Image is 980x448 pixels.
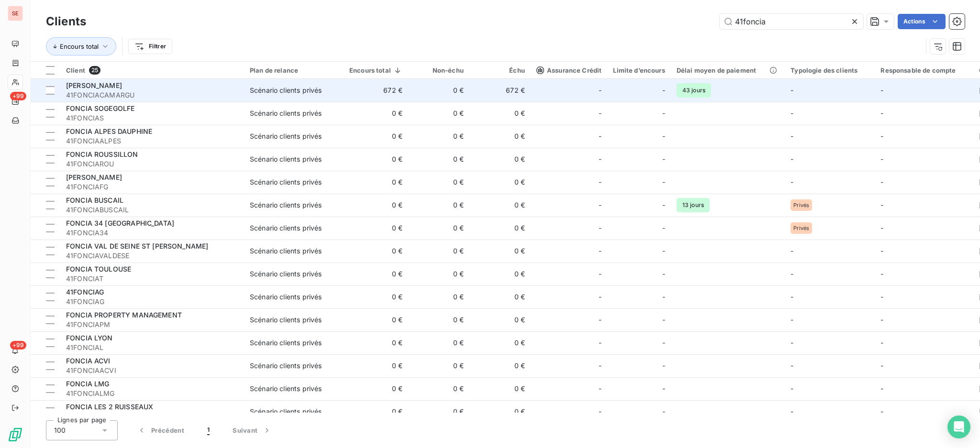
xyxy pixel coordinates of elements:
div: Délai moyen de paiement [677,66,779,74]
td: 0 € [469,148,531,171]
span: - [880,178,883,186]
span: - [880,361,883,370]
td: 0 € [408,125,469,148]
td: 672 € [344,79,408,102]
span: - [791,86,793,94]
button: Filtrer [128,39,172,54]
span: - [880,247,883,255]
td: 0 € [344,331,408,354]
span: - [791,178,793,186]
td: 0 € [469,377,531,400]
span: Privés [793,225,809,231]
td: 0 € [344,377,408,400]
td: 0 € [408,102,469,125]
span: - [662,131,665,141]
span: - [662,338,665,348]
span: 41FONCIACAMARGU [66,90,238,100]
span: Assurance Crédit [536,66,601,74]
span: - [662,384,665,393]
span: - [599,269,601,279]
td: 0 € [344,171,408,194]
span: - [880,384,883,393]
span: FONCIA 34 [GEOGRAPHIC_DATA] [66,219,174,227]
span: - [599,361,601,371]
td: 0 € [408,262,469,285]
span: 41FONCIAROU [66,159,238,169]
span: - [599,315,601,325]
td: 0 € [408,171,469,194]
span: - [662,315,665,325]
span: FONCIA ALPES DAUPHINE [66,127,152,135]
div: Non-échu [414,66,464,74]
div: Scénario clients privés [250,407,322,416]
td: 0 € [344,125,408,148]
span: Privés [793,202,809,208]
span: - [662,407,665,416]
td: 0 € [408,148,469,171]
span: 41FONCIAACVI [66,366,238,375]
button: 1 [196,420,221,440]
td: 0 € [344,102,408,125]
span: Client [66,66,85,74]
span: - [791,293,793,301]
div: Scénario clients privés [250,223,322,233]
td: 0 € [469,194,531,217]
span: - [791,109,793,117]
span: 13 jours [677,198,710,212]
span: - [791,384,793,393]
td: 0 € [344,285,408,308]
span: - [791,155,793,163]
span: - [599,109,601,118]
td: 0 € [344,148,408,171]
span: 25 [89,66,100,75]
span: - [880,109,883,117]
span: - [599,338,601,348]
span: - [791,247,793,255]
td: 0 € [408,194,469,217]
span: - [880,201,883,209]
span: - [599,223,601,233]
span: Encours total [60,43,99,50]
span: FONCIA TOULOUSE [66,265,131,273]
td: 0 € [469,262,531,285]
span: 1 [207,426,210,435]
td: 0 € [469,171,531,194]
div: Scénario clients privés [250,131,322,141]
td: 0 € [469,217,531,240]
span: 41FONCIAS [66,113,238,123]
td: 0 € [408,79,469,102]
span: - [662,86,665,95]
span: FONCIA ACVI [66,357,111,365]
td: 0 € [469,308,531,331]
span: FONCIA LYON [66,334,113,342]
span: - [791,270,793,278]
td: 0 € [344,240,408,262]
span: 41FONCIAG [66,297,238,306]
span: - [880,339,883,347]
span: - [662,292,665,302]
td: 0 € [408,354,469,377]
div: Scénario clients privés [250,177,322,187]
span: - [880,270,883,278]
td: 0 € [408,331,469,354]
span: - [599,292,601,302]
div: SE [8,6,23,21]
span: FONCIA VAL DE SEINE ST [PERSON_NAME] [66,242,208,250]
span: - [880,132,883,140]
span: - [662,246,665,256]
span: - [791,339,793,347]
span: - [662,154,665,164]
td: 0 € [408,377,469,400]
span: - [791,316,793,324]
button: Suivant [221,420,283,440]
button: Encours total [46,37,116,55]
span: - [662,223,665,233]
span: - [662,109,665,118]
div: Scénario clients privés [250,86,322,95]
div: Scénario clients privés [250,109,322,118]
span: - [599,86,601,95]
div: Limite d’encours [613,66,665,74]
span: - [880,224,883,232]
div: Responsable de compte [880,66,967,74]
span: 41FONCIALES2R [66,412,238,421]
